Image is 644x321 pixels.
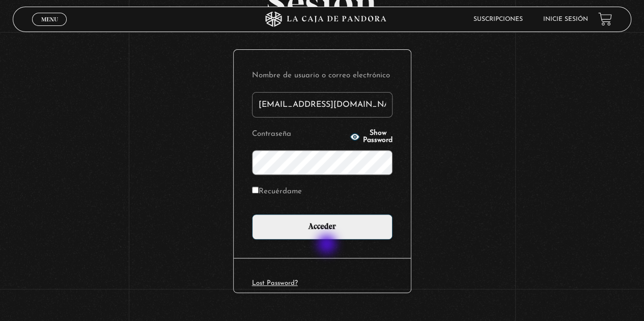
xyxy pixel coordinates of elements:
[252,214,393,240] input: Acceder
[252,280,298,286] a: Lost Password?
[350,130,393,144] button: Show Password
[473,16,523,22] a: Suscripciones
[363,130,393,144] span: Show Password
[252,187,259,193] input: Recuérdame
[252,184,302,200] label: Recuérdame
[543,16,588,22] a: Inicie sesión
[41,16,58,22] span: Menu
[598,12,612,26] a: View your shopping cart
[252,68,393,84] label: Nombre de usuario o correo electrónico
[38,24,62,32] span: Cerrar
[252,127,347,142] label: Contraseña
